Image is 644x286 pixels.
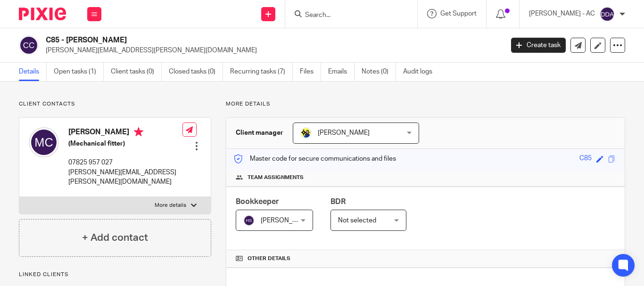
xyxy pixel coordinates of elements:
[403,63,439,81] a: Audit logs
[440,10,477,17] span: Get Support
[68,127,182,139] h4: [PERSON_NAME]
[46,35,407,45] h2: C85 - [PERSON_NAME]
[230,63,293,81] a: Recurring tasks (7)
[233,154,396,163] p: Master code for secure communications and files
[68,139,182,148] h5: (Mechanical fitter)
[236,128,283,138] h3: Client manager
[19,35,39,55] img: svg%3E
[511,38,566,53] a: Create task
[226,100,625,108] p: More details
[19,8,66,20] img: Pixie
[68,158,182,167] p: 07825 957 027
[362,63,396,81] a: Notes (0)
[338,217,376,224] span: Not selected
[169,63,223,81] a: Closed tasks (0)
[330,198,346,205] span: BDR
[243,215,255,226] img: svg%3E
[68,168,182,187] p: [PERSON_NAME][EMAIL_ADDRESS][PERSON_NAME][DOMAIN_NAME]
[248,255,290,262] span: Other details
[19,100,211,108] p: Client contacts
[304,11,389,20] input: Search
[248,174,304,181] span: Team assignments
[328,63,355,81] a: Emails
[134,127,143,137] i: Primary
[19,63,47,81] a: Details
[111,63,162,81] a: Client tasks (0)
[600,7,615,22] img: svg%3E
[54,63,104,81] a: Open tasks (1)
[46,46,497,55] p: [PERSON_NAME][EMAIL_ADDRESS][PERSON_NAME][DOMAIN_NAME]
[318,130,370,136] span: [PERSON_NAME]
[300,63,321,81] a: Files
[579,154,592,164] div: C85
[261,217,313,224] span: [PERSON_NAME]
[529,9,595,18] p: [PERSON_NAME] - AC
[155,202,186,209] p: More details
[300,127,312,139] img: Bobo-Starbridge%201.jpg
[236,198,279,205] span: Bookkeeper
[19,271,211,278] p: Linked clients
[29,127,59,157] img: svg%3E
[82,230,148,245] h4: + Add contact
